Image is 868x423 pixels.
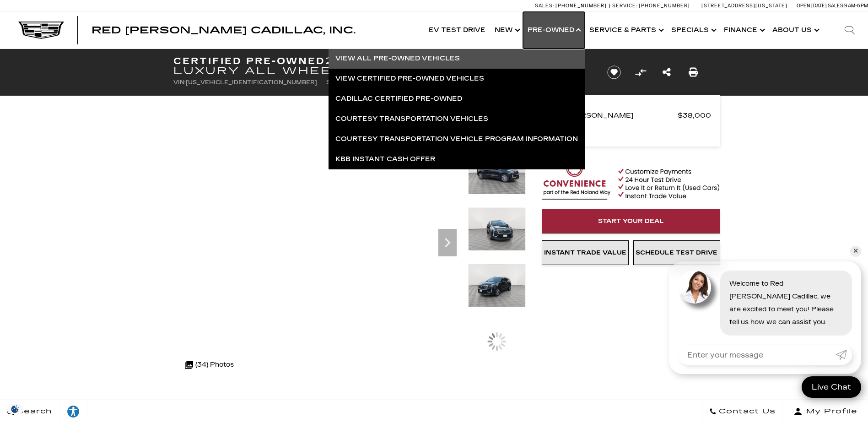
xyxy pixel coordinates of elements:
span: VIN: [173,79,186,86]
a: Schedule Test Drive [633,240,720,265]
a: Sales: [PHONE_NUMBER] [535,3,609,8]
span: Live Chat [807,382,856,392]
h1: 2022 Cadillac XT5 Premium Luxury All Wheel Drive SUV [173,56,592,76]
a: Specials [667,12,719,49]
input: Enter your message [678,345,836,365]
span: Sales: [535,3,554,9]
span: $38,000 [678,109,711,122]
a: Submit [836,345,852,365]
a: Contact Us [702,400,783,423]
a: Finance [719,12,768,49]
a: Explore your accessibility options [59,400,87,423]
a: Service & Parts [585,12,667,49]
iframe: Interactive Walkaround/Photo gallery of the vehicle/product [173,95,461,383]
span: Contact Us [717,405,776,418]
a: Share this Certified Pre-Owned 2022 Cadillac XT5 Premium Luxury All Wheel Drive SUV [663,66,671,79]
span: Red [PERSON_NAME] Cadillac, Inc. [92,25,356,36]
div: Next [438,229,457,256]
a: Courtesy Transportation Vehicle Program Information [329,129,585,149]
a: Live Chat [802,376,861,398]
span: Stock: [326,79,350,86]
div: Explore your accessibility options [59,405,87,418]
span: 9 AM-6 PM [844,3,868,9]
span: Schedule Test Drive [636,249,717,256]
button: Save vehicle [604,65,624,80]
a: Cadillac Certified Pre-Owned [329,89,585,109]
button: Open user profile menu [783,400,868,423]
a: [STREET_ADDRESS][US_STATE] [701,3,787,9]
div: Welcome to Red [PERSON_NAME] Cadillac, we are excited to meet you! Please tell us how we can assi... [720,271,852,336]
a: About Us [768,12,822,49]
a: Courtesy Transportation Vehicles [329,109,585,129]
a: Red [PERSON_NAME] Cadillac, Inc. [92,26,356,35]
span: Service: [612,3,637,9]
a: KBB Instant Cash Offer [329,149,585,169]
span: Red [PERSON_NAME] [551,109,678,122]
img: Opt-Out Icon [5,404,26,414]
img: Certified Used 2022 Stellar Black Metallic Cadillac Premium Luxury image 4 [468,264,526,307]
section: Click to Open Cookie Consent Modal [5,404,26,414]
img: Agent profile photo [678,271,711,304]
div: (34) Photos [180,354,238,376]
strong: Certified Pre-Owned [173,55,326,66]
span: Sales: [828,3,844,9]
a: View All Pre-Owned Vehicles [329,49,585,69]
span: My Profile [803,405,857,418]
a: Details [551,122,711,135]
img: Cadillac Dark Logo with Cadillac White Text [18,22,64,39]
a: Pre-Owned [523,12,585,49]
div: Search [831,12,868,49]
span: [US_VEHICLE_IDENTIFICATION_NUMBER] [186,79,317,86]
a: Print this Certified Pre-Owned 2022 Cadillac XT5 Premium Luxury All Wheel Drive SUV [689,66,698,79]
a: Service: [PHONE_NUMBER] [609,3,692,8]
span: Search [14,405,52,418]
a: Red [PERSON_NAME] $38,000 [551,109,711,122]
span: Open [DATE] [797,3,827,9]
span: Instant Trade Value [544,249,626,256]
img: Certified Used 2022 Stellar Black Metallic Cadillac Premium Luxury image 3 [468,207,526,251]
a: Start Your Deal [542,209,720,233]
span: [PHONE_NUMBER] [555,3,607,9]
a: New [490,12,523,49]
a: View Certified Pre-Owned Vehicles [329,69,585,89]
span: [PHONE_NUMBER] [639,3,690,9]
img: Certified Used 2022 Stellar Black Metallic Cadillac Premium Luxury image 2 [468,151,526,195]
span: Start Your Deal [598,217,664,225]
a: Instant Trade Value [542,240,629,265]
button: Compare Vehicle [634,65,647,79]
a: EV Test Drive [424,12,490,49]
